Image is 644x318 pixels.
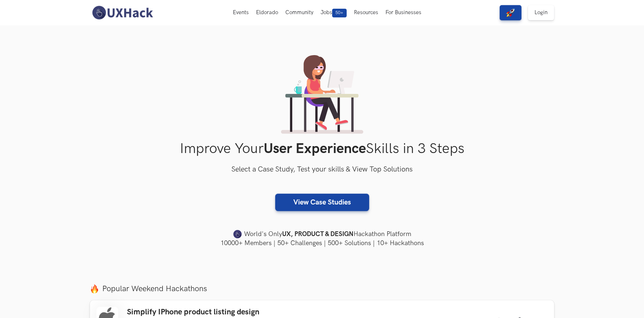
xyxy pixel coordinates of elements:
strong: User Experience [264,140,366,157]
h3: Simplify IPhone product listing design [127,307,333,317]
a: Login [528,5,554,20]
h3: Select a Case Study, Test your skills & View Top Solutions [90,164,554,175]
h4: 10000+ Members | 50+ Challenges | 500+ Solutions | 10+ Hackathons [90,239,554,248]
img: UXHack-logo.png [90,5,154,20]
span: 50+ [332,9,347,17]
img: fire.png [90,284,99,293]
label: Popular Weekend Hackathons [90,284,554,294]
img: lady working on laptop [281,55,363,134]
img: rocket [506,8,515,17]
strong: UX, PRODUCT & DESIGN [282,229,354,239]
img: uxhack-favicon-image.png [233,230,242,239]
h1: Improve Your Skills in 3 Steps [90,140,554,157]
a: View Case Studies [275,194,369,211]
h4: World's Only Hackathon Platform [90,229,554,239]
